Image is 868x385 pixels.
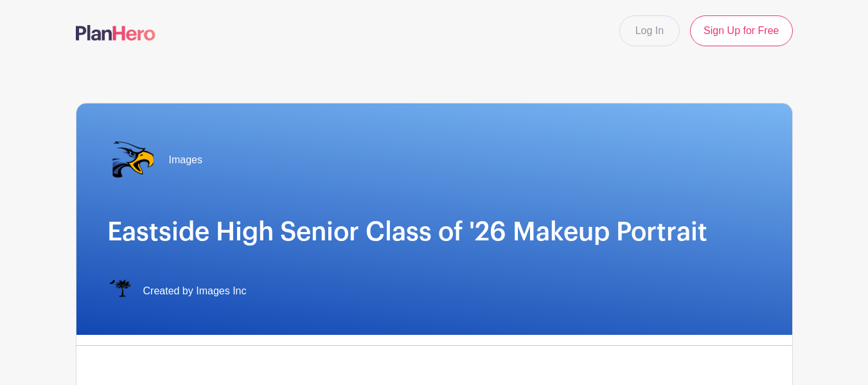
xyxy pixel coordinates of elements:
[169,152,202,168] span: Images
[619,15,680,46] a: Log In
[690,15,792,46] a: Sign Up for Free
[143,283,247,299] span: Created by Images Inc
[107,217,761,247] h1: Eastside High Senior Class of '26 Makeup Portrait
[107,278,133,304] img: IMAGES%20logo%20transparenT%20PNG%20s.png
[107,134,159,186] img: eastside%20transp..png
[76,25,155,40] img: logo-507f7623f17ff9eddc593b1ce0a138ce2505c220e1c5a4e2b4648c50719b7d32.svg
